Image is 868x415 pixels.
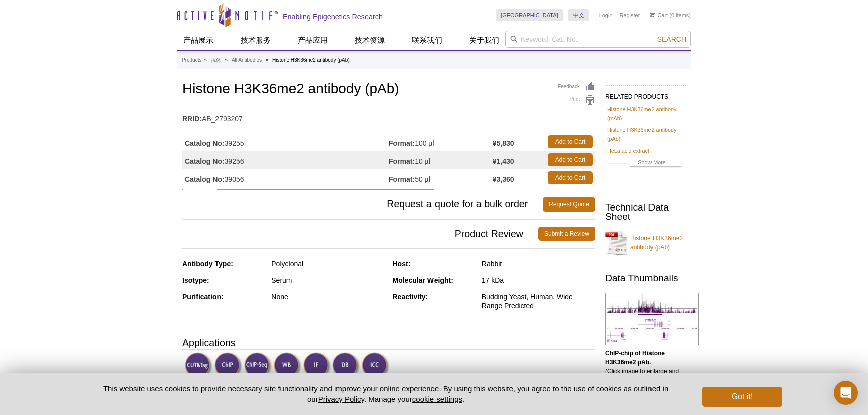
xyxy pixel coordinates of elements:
img: Western Blot Validated [274,352,301,380]
strong: Antibody Type: [182,260,233,268]
div: Open Intercom Messenger [834,381,858,405]
p: This website uses cookies to provide necessary site functionality and improve your online experie... [86,383,686,404]
td: 39255 [182,133,389,151]
a: 抗体 [211,56,221,65]
strong: ¥1,430 [493,157,514,166]
div: Budding Yeast, Human, Wide Range Predicted [482,292,595,310]
img: Histone H3K36me2 antibody (pAb) tested by ChIP-chip. [605,293,699,345]
li: | [615,9,617,21]
strong: Purification: [182,293,224,301]
button: Search [654,35,689,44]
img: Your Cart [650,12,655,17]
strong: ¥3,360 [493,175,514,184]
h2: RELATED PRODUCTS [605,85,686,103]
span: Product Review [182,227,538,241]
strong: Format: [389,139,415,148]
strong: ¥5,830 [493,139,514,148]
a: Add to Cart [548,135,593,148]
strong: Format: [389,157,415,166]
strong: Format: [389,175,415,184]
strong: Catalog No: [185,157,225,166]
button: cookie settings [412,395,462,403]
a: Print [558,95,595,106]
td: AB_2793207 [182,108,595,124]
b: ChIP-chip of Histone H3K36me2 pAb. [605,350,665,366]
td: 10 µl [389,151,493,169]
a: Privacy Policy [318,395,364,403]
strong: Catalog No: [185,175,225,184]
img: ChIP Validated [214,352,242,380]
img: Immunocytochemistry Validated [362,352,389,380]
h2: Enabling Epigenetics Research [283,12,383,21]
a: Feedback [558,81,595,92]
a: Show More [607,158,684,169]
span: Search [657,35,686,43]
h1: Histone H3K36me2 antibody (pAb) [182,81,595,98]
div: None [271,292,385,301]
a: Login [599,12,613,19]
img: CUT&Tag Validated [185,352,212,380]
a: Histone H3K36me2 antibody (mAb) [607,105,684,123]
span: Request a quote for a bulk order [182,197,543,212]
a: Add to Cart [548,171,593,184]
td: 39256 [182,151,389,169]
a: Submit a Review [538,227,595,241]
a: 技术资源 [349,31,391,50]
a: 产品应用 [292,31,334,50]
img: ChIP-Seq Validated [244,352,272,380]
strong: Isotype: [182,276,209,284]
a: 关于我们 [463,31,505,50]
li: » [266,57,269,63]
a: 联系我们 [406,31,448,50]
a: Histone H3K36me2 antibody (pAb) [605,228,686,258]
strong: Molecular Weight: [393,276,453,284]
a: Register [619,12,640,19]
a: [GEOGRAPHIC_DATA] [496,9,563,21]
div: Polyclonal [271,259,385,268]
h2: Technical Data Sheet [605,203,686,221]
h2: Data Thumbnails [605,274,686,283]
a: 中文 [568,9,589,21]
a: 产品展示 [177,31,220,50]
strong: Reactivity: [393,293,428,301]
a: 技术服务 [235,31,277,50]
li: Histone H3K36me2 antibody (pAb) [272,57,350,63]
a: Add to Cart [548,153,593,166]
img: Immunofluorescence Validated [303,352,331,380]
a: Request Quote [543,197,595,212]
button: Got it! [702,387,782,407]
td: 50 µl [389,169,493,187]
div: Rabbit [482,259,595,268]
strong: RRID: [182,114,202,123]
input: Keyword, Cat. No. [505,31,691,48]
img: Dot Blot Validated [332,352,360,380]
td: 100 µl [389,133,493,151]
td: 39056 [182,169,389,187]
strong: Catalog No: [185,139,225,148]
a: Histone H3K36me2 antibody (pAb) [607,125,684,143]
a: All Antibodies [232,56,262,65]
a: HeLa acid extract [607,146,649,155]
li: » [225,57,228,63]
li: » [204,57,207,63]
p: (Click image to enlarge and see details.) [605,349,686,385]
h3: Applications [182,335,595,350]
div: 17 kDa [482,276,595,285]
li: (0 items) [650,9,691,21]
strong: Host: [393,260,411,268]
a: Products [182,56,201,65]
a: Cart [650,12,668,19]
div: Serum [271,276,385,285]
